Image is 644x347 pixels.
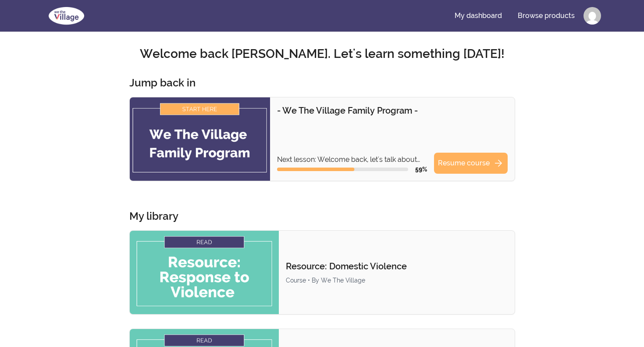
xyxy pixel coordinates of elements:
[43,5,89,26] img: We The Village logo
[277,154,427,165] p: Next lesson: Welcome back, let's talk about Treatment!
[277,168,408,171] div: Course progress
[129,76,196,90] h3: Jump back in
[129,209,178,223] h3: My library
[584,7,601,25] img: Profile image for RICHARD W MAGEE
[277,104,508,117] p: - We The Village Family Program -
[129,230,515,315] a: Product image for Resource: Domestic ViolenceResource: Domestic ViolenceCourse • By We The Village
[130,97,270,181] img: Product image for - We The Village Family Program -
[415,166,427,173] span: 59 %
[286,276,507,285] div: Course • By We The Village
[130,231,279,314] img: Product image for Resource: Domestic Violence
[434,153,508,174] a: Resume coursearrow_forward
[448,5,601,26] nav: Main
[511,5,582,26] a: Browse products
[448,5,509,26] a: My dashboard
[286,260,507,272] p: Resource: Domestic Violence
[43,46,601,62] h2: Welcome back [PERSON_NAME]. Let's learn something [DATE]!
[493,158,504,168] span: arrow_forward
